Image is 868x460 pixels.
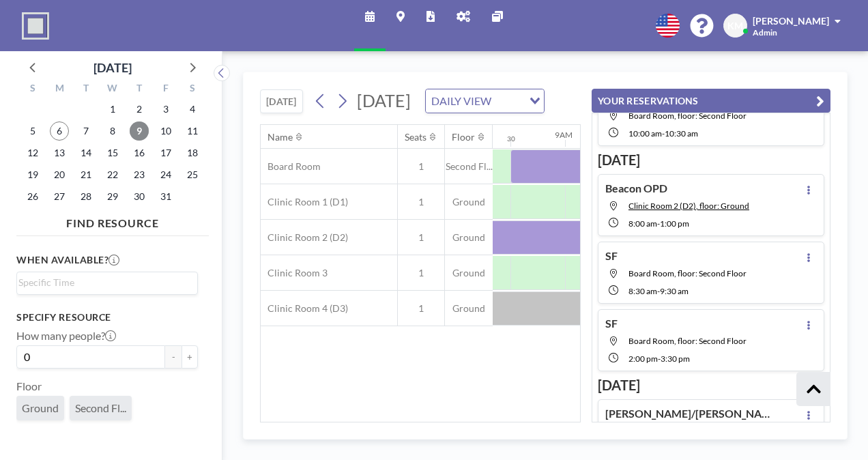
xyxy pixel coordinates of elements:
span: - [657,218,660,229]
span: 9:30 AM [660,286,689,296]
span: Thursday, October 23, 2025 [130,165,149,184]
span: Tuesday, October 21, 2025 [76,165,96,184]
span: Ground [445,267,493,279]
span: Clinic Room 1 (D1) [261,196,348,208]
span: 10:00 AM [628,128,662,139]
span: Sunday, October 19, 2025 [23,165,42,184]
h3: [DATE] [598,377,824,394]
span: Clinic Room 2 (D2) [261,231,348,244]
div: 9AM [555,130,573,140]
h4: [PERSON_NAME]/[PERSON_NAME] [605,407,776,420]
span: Board Room, floor: Second Floor [628,268,747,278]
span: 2:00 PM [628,354,658,364]
span: Thursday, October 9, 2025 [130,121,149,141]
span: [PERSON_NAME] [753,15,829,27]
button: + [182,345,198,369]
span: Clinic Room 3 [261,267,328,279]
span: Ground [22,401,59,414]
span: 8:30 AM [628,286,657,296]
span: - [662,128,665,139]
div: S [20,81,46,98]
span: Thursday, October 2, 2025 [130,100,149,119]
div: F [152,81,179,98]
span: Wednesday, October 1, 2025 [103,100,122,119]
label: Floor [16,379,42,393]
span: Board Room, floor: Second Floor [628,336,747,346]
span: KM [727,20,743,32]
div: Floor [452,131,475,143]
span: Tuesday, October 14, 2025 [76,143,96,162]
span: Sunday, October 5, 2025 [23,121,42,141]
div: Search for option [17,272,197,293]
div: Name [267,131,293,143]
span: 1 [398,302,444,315]
span: - [657,286,660,296]
span: 10:30 AM [665,128,698,139]
div: Seats [405,131,426,143]
span: Clinic Room 4 (D3) [261,302,348,315]
span: Friday, October 10, 2025 [156,121,175,141]
span: Saturday, October 18, 2025 [183,143,202,162]
span: Wednesday, October 29, 2025 [103,187,122,206]
span: Thursday, October 30, 2025 [130,187,149,206]
img: organization-logo [22,12,49,40]
span: Admin [753,27,777,38]
span: Second Fl... [445,160,493,173]
span: Saturday, October 4, 2025 [183,100,202,119]
div: 30 [507,134,515,143]
button: YOUR RESERVATIONS [592,89,830,113]
span: Monday, October 13, 2025 [50,143,69,162]
div: Search for option [426,89,544,113]
h4: Beacon OPD [605,182,667,195]
span: 8:00 AM [628,218,657,229]
span: Board Room, floor: Second Floor [628,111,747,121]
span: Friday, October 17, 2025 [156,143,175,162]
span: Monday, October 20, 2025 [50,165,69,184]
input: Search for option [495,92,521,110]
span: Friday, October 31, 2025 [156,187,175,206]
span: Board Room [261,160,321,173]
label: How many people? [16,329,116,343]
label: Type [16,431,39,445]
span: 1 [398,160,444,173]
span: DAILY VIEW [429,92,494,110]
div: W [100,81,126,98]
span: Monday, October 6, 2025 [50,121,69,141]
span: - [658,354,661,364]
span: Saturday, October 25, 2025 [183,165,202,184]
span: Clinic Room 2 (D2), floor: Ground [628,201,749,211]
div: [DATE] [93,58,132,77]
span: Wednesday, October 8, 2025 [103,121,122,141]
span: Wednesday, October 15, 2025 [103,143,122,162]
span: 3:30 PM [661,354,690,364]
div: S [179,81,205,98]
div: M [46,81,73,98]
span: 1:00 PM [660,218,689,229]
span: 1 [398,196,444,208]
span: Ground [445,196,493,208]
span: Sunday, October 26, 2025 [23,187,42,206]
h3: Specify resource [16,311,198,324]
span: 1 [398,231,444,244]
span: Saturday, October 11, 2025 [183,121,202,141]
span: Wednesday, October 22, 2025 [103,165,122,184]
span: Thursday, October 16, 2025 [130,143,149,162]
h4: SF [605,249,618,263]
span: Friday, October 3, 2025 [156,100,175,119]
span: Friday, October 24, 2025 [156,165,175,184]
input: Search for option [18,275,190,290]
div: T [126,81,152,98]
span: Tuesday, October 7, 2025 [76,121,96,141]
span: Sunday, October 12, 2025 [23,143,42,162]
span: Tuesday, October 28, 2025 [76,187,96,206]
span: Monday, October 27, 2025 [50,187,69,206]
span: Ground [445,302,493,315]
button: [DATE] [260,89,303,113]
span: [DATE] [357,90,411,111]
button: - [165,345,182,369]
h4: FIND RESOURCE [16,211,209,230]
span: 1 [398,267,444,279]
h4: SF [605,317,618,330]
h3: [DATE] [598,152,824,169]
span: Ground [445,231,493,244]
